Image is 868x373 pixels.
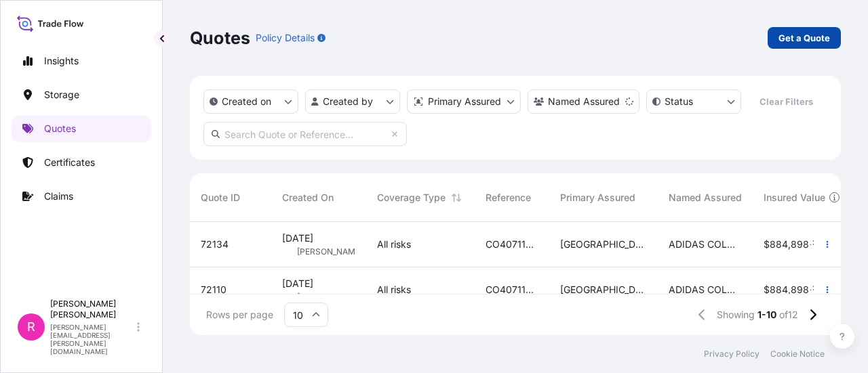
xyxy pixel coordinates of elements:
[669,283,742,297] span: ADIDAS COLOMBIA LTDA - 805.011.074-2- [GEOGRAPHIC_DATA]
[768,27,841,49] a: Get a Quote
[665,95,693,108] p: Status
[770,240,788,249] span: 884
[12,183,151,210] a: Claims
[448,190,465,206] button: Sort
[44,88,79,102] p: Storage
[791,240,809,249] span: 898
[791,285,809,294] span: 898
[283,245,291,259] span: AA
[201,283,226,297] span: 72110
[44,190,73,203] p: Claims
[704,349,759,359] a: Privacy Policy
[12,149,151,176] a: Certificates
[201,191,240,204] span: Quote ID
[669,191,742,204] span: Named Assured
[770,349,825,359] a: Cookie Notice
[222,95,271,108] p: Created on
[282,191,334,204] span: Created On
[305,89,400,114] button: createdBy Filter options
[788,285,791,294] span: ,
[560,238,647,251] span: [GEOGRAPHIC_DATA]
[428,95,501,108] p: Primary Assured
[12,81,151,108] a: Storage
[256,31,315,45] p: Policy Details
[810,241,812,246] span: .
[764,240,770,249] span: $
[764,285,770,294] span: $
[812,241,821,246] span: 30
[12,47,151,74] a: Insights
[759,95,813,108] p: Clear Filters
[788,240,791,249] span: ,
[486,283,538,297] span: CO4071153318
[12,115,151,142] a: Quotes
[377,238,411,251] span: All risks
[50,299,134,320] p: [PERSON_NAME] [PERSON_NAME]
[407,89,521,114] button: distributor Filter options
[560,283,647,297] span: [GEOGRAPHIC_DATA]
[764,191,825,204] span: Insured Value
[377,191,446,204] span: Coverage Type
[282,232,313,245] span: [DATE]
[779,308,798,322] span: of 12
[810,286,812,291] span: .
[203,89,298,114] button: createdOn Filter options
[669,238,742,251] span: ADIDAS COLOMBIA LTDA - 805.011.074-2- SURAMERICANA DE TRANSPORTES
[717,308,755,322] span: Showing
[778,31,830,45] p: Get a Quote
[50,323,134,355] p: [PERSON_NAME][EMAIL_ADDRESS][PERSON_NAME][DOMAIN_NAME]
[377,283,411,297] span: All risks
[203,122,407,146] input: Search Quote or Reference...
[44,54,79,68] p: Insights
[44,122,76,135] p: Quotes
[190,27,250,49] p: Quotes
[27,320,35,334] span: R
[646,89,741,114] button: certificateStatus Filter options
[297,292,363,303] span: [PERSON_NAME]
[486,238,538,251] span: CO4071153318
[282,277,313,290] span: [DATE]
[770,285,788,294] span: 884
[560,191,635,204] span: Primary Assured
[206,308,273,322] span: Rows per page
[812,286,821,291] span: 30
[44,156,95,169] p: Certificates
[297,246,363,257] span: [PERSON_NAME]
[486,191,531,204] span: Reference
[548,95,620,108] p: Named Assured
[528,89,639,114] button: cargoOwner Filter options
[201,238,229,251] span: 72134
[757,308,776,322] span: 1-10
[323,95,373,108] p: Created by
[748,91,824,112] button: Clear Filters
